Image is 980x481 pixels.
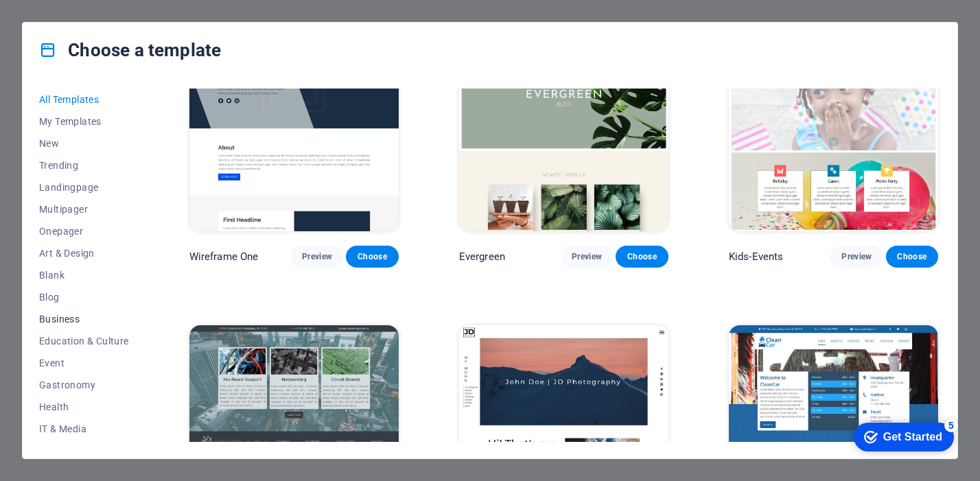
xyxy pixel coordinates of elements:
[39,308,129,330] button: Business
[39,264,129,286] button: Blank
[39,94,129,105] span: All Templates
[39,204,129,215] span: Multipager
[39,220,129,242] button: Onepager
[39,330,129,352] button: Education & Culture
[39,336,129,347] span: Education & Culture
[39,401,129,412] span: Health
[886,246,938,268] button: Choose
[39,138,129,149] span: New
[841,251,872,262] span: Preview
[346,246,398,268] button: Choose
[39,160,129,171] span: Trending
[39,198,129,220] button: Multipager
[459,38,668,231] img: Evergreen
[39,292,129,303] span: Blog
[616,246,668,268] button: Choose
[830,246,883,268] button: Preview
[302,251,332,262] span: Preview
[572,251,602,262] span: Preview
[39,182,129,193] span: Landingpage
[39,110,129,132] button: My Templates
[39,374,129,396] button: Gastronomy
[11,7,111,36] div: Get Started 5 items remaining, 0% complete
[189,250,259,263] p: Wireframe One
[39,423,129,434] span: IT & Media
[39,314,129,325] span: Business
[39,379,129,390] span: Gastronomy
[40,15,100,27] div: Get Started
[561,246,613,268] button: Preview
[39,242,129,264] button: Art & Design
[189,38,399,231] img: Wireframe One
[39,440,129,462] button: Legal & Finance
[897,251,927,262] span: Choose
[357,251,387,262] span: Choose
[39,286,129,308] button: Blog
[39,89,129,110] button: All Templates
[39,176,129,198] button: Landingpage
[39,132,129,154] button: New
[39,154,129,176] button: Trending
[39,396,129,418] button: Health
[627,251,657,262] span: Choose
[39,39,221,61] h4: Choose a template
[729,250,784,263] p: Kids-Events
[39,248,129,259] span: Art & Design
[39,357,129,368] span: Event
[291,246,343,268] button: Preview
[729,38,938,231] img: Kids-Events
[39,418,129,440] button: IT & Media
[39,116,129,127] span: My Templates
[102,3,115,16] div: 5
[39,270,129,281] span: Blank
[459,250,505,263] p: Evergreen
[39,352,129,374] button: Event
[39,226,129,237] span: Onepager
